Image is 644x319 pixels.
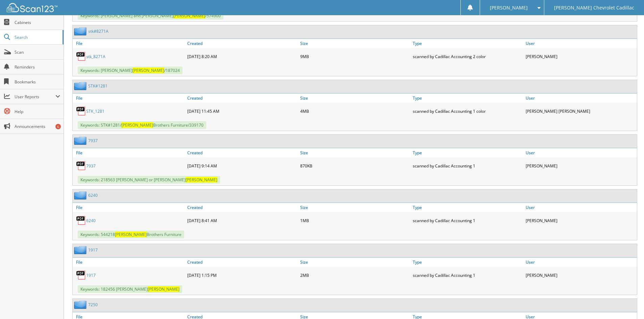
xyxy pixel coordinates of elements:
a: User [524,94,637,103]
a: Created [186,94,299,103]
span: [PERSON_NAME] [148,286,180,292]
a: File [73,203,186,212]
a: File [73,94,186,103]
a: User [524,203,637,212]
div: [PERSON_NAME] [524,50,637,63]
a: Type [411,258,524,267]
a: User [524,258,637,267]
a: File [73,148,186,157]
a: Size [299,148,411,157]
span: Search [15,34,59,40]
img: folder2.png [74,136,88,145]
a: Created [186,258,299,267]
span: [PERSON_NAME] [186,177,217,183]
img: PDF.png [76,270,86,280]
img: scan123-logo-white.svg [7,3,57,12]
img: folder2.png [74,191,88,200]
div: scanned by Cadillac Accounting 1 [411,214,524,227]
div: scanned by Cadillac Accounting 2 color [411,50,524,63]
div: [PERSON_NAME] [524,159,637,172]
span: [PERSON_NAME] [490,6,528,10]
img: folder2.png [74,82,88,90]
div: 1MB [299,214,411,227]
span: Help [15,109,60,114]
a: 6240 [86,218,96,223]
img: folder2.png [74,246,88,254]
a: STK_1281 [86,108,104,114]
span: Reminders [15,64,60,70]
iframe: Chat Widget [610,287,644,319]
a: Size [299,39,411,48]
a: Created [186,39,299,48]
div: 2MB [299,268,411,282]
span: Keywords: [PERSON_NAME] /187024 [78,67,183,74]
a: Type [411,94,524,103]
a: 7250 [88,302,98,308]
div: [PERSON_NAME] [524,268,637,282]
a: File [73,39,186,48]
div: [DATE] 8:20 AM [186,50,299,63]
a: Size [299,258,411,267]
span: Keywords: STK#1281/ Brothers Furniture/339170 [78,121,206,129]
a: User [524,148,637,157]
span: User Reports [15,94,55,100]
a: stk_8271A [86,54,105,59]
img: folder2.png [74,27,88,35]
div: 6 [55,124,61,129]
div: [DATE] 1:15 PM [186,268,299,282]
a: 1917 [86,272,96,278]
a: Type [411,148,524,157]
a: User [524,39,637,48]
img: PDF.png [76,106,86,116]
a: File [73,258,186,267]
div: [PERSON_NAME] [524,214,637,227]
div: [DATE] 8:41 AM [186,214,299,227]
img: folder2.png [74,300,88,309]
div: [PERSON_NAME] [PERSON_NAME] [524,104,637,118]
div: 870KB [299,159,411,172]
span: [PERSON_NAME] Chevrolet Cadillac [554,6,634,10]
div: [DATE] 9:14 AM [186,159,299,172]
a: 6240 [88,192,98,198]
span: Keywords: 544218 Brothers Furniture [78,231,184,238]
a: Type [411,39,524,48]
span: Keywords: [PERSON_NAME] and [PERSON_NAME] /574900 [78,12,223,20]
div: scanned by Cadillac Accounting 1 [411,159,524,172]
div: scanned by Cadillac Accounting 1 color [411,104,524,118]
div: [DATE] 11:45 AM [186,104,299,118]
span: Bookmarks [15,79,60,85]
span: [PERSON_NAME] [133,68,164,73]
a: Size [299,203,411,212]
span: Scan [15,49,60,55]
a: Type [411,203,524,212]
div: 9MB [299,50,411,63]
div: 4MB [299,104,411,118]
span: Cabinets [15,20,60,25]
a: Size [299,94,411,103]
a: Created [186,203,299,212]
span: [PERSON_NAME] [121,122,153,128]
a: STK#1281 [88,83,108,89]
img: PDF.png [76,51,86,61]
a: Created [186,148,299,157]
a: stk#8271A [88,28,109,34]
span: [PERSON_NAME] [173,13,205,19]
img: PDF.png [76,161,86,171]
span: [PERSON_NAME] [115,232,147,237]
a: 1917 [88,247,98,253]
div: scanned by Cadillac Accounting 1 [411,268,524,282]
a: 7937 [88,138,98,143]
img: PDF.png [76,215,86,225]
span: Keywords: 218563 [PERSON_NAME] or [PERSON_NAME] [78,176,220,184]
a: 7937 [86,163,96,169]
span: Announcements [15,124,60,129]
span: Keywords: 182456 [PERSON_NAME] [78,285,182,293]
